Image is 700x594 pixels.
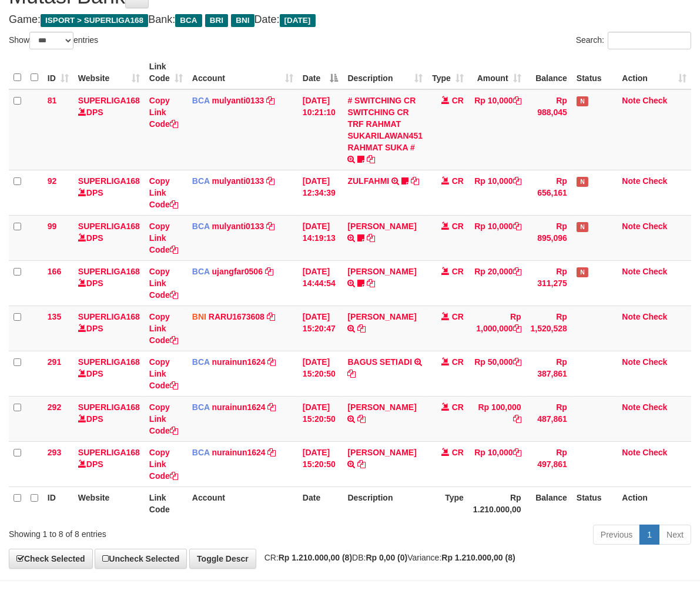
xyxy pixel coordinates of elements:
[622,402,640,412] a: Note
[452,176,464,186] span: CR
[347,402,416,412] a: [PERSON_NAME]
[78,402,140,412] a: SUPERLIGA168
[513,267,521,276] a: Copy Rp 20,000 to clipboard
[468,215,526,260] td: Rp 10,000
[145,56,187,89] th: Link Code: activate to sort column ascending
[192,176,210,186] span: BCA
[468,486,526,520] th: Rp 1.210.000,00
[29,32,73,49] select: Showentries
[452,222,464,231] span: CR
[468,260,526,306] td: Rp 20,000
[73,56,145,89] th: Website: activate to sort column ascending
[642,176,667,186] a: Check
[577,222,588,232] span: Has Note
[659,525,691,545] a: Next
[73,306,145,351] td: DPS
[212,402,266,412] a: nurainun1624
[259,553,515,562] span: CR: DB: Variance:
[9,32,98,49] label: Show entries
[526,89,572,170] td: Rp 988,045
[73,441,145,486] td: DPS
[192,267,210,276] span: BCA
[145,486,187,520] th: Link Code
[78,312,140,321] a: SUPERLIGA168
[48,357,61,367] span: 291
[347,448,416,457] a: [PERSON_NAME]
[209,312,264,321] a: RARU1673608
[367,278,375,288] a: Copy NOVEN ELING PRAYOG to clipboard
[298,170,343,215] td: [DATE] 12:34:39
[266,222,274,231] a: Copy mulyanti0133 to clipboard
[347,357,412,367] a: BAGUS SETIADI
[468,89,526,170] td: Rp 10,000
[441,553,515,562] strong: Rp 1.210.000,00 (8)
[427,486,468,520] th: Type
[73,396,145,441] td: DPS
[357,459,366,469] a: Copy PETER ARIEL KUSTAN to clipboard
[48,222,57,231] span: 99
[357,414,366,424] a: Copy MOHAMMAD FAISHAL D to clipboard
[149,222,178,254] a: Copy Link Code
[526,351,572,396] td: Rp 387,861
[149,176,178,209] a: Copy Link Code
[642,222,667,231] a: Check
[41,14,148,27] span: ISPORT > SUPERLIGA168
[452,267,464,276] span: CR
[526,260,572,306] td: Rp 311,275
[78,357,140,367] a: SUPERLIGA168
[347,312,416,321] a: [PERSON_NAME]
[468,170,526,215] td: Rp 10,000
[642,267,667,276] a: Check
[526,56,572,89] th: Balance
[577,96,588,106] span: Has Note
[73,260,145,306] td: DPS
[298,396,343,441] td: [DATE] 15:20:50
[265,267,273,276] a: Copy ujangfar0506 to clipboard
[73,89,145,170] td: DPS
[268,448,276,457] a: Copy nurainun1624 to clipboard
[212,357,266,367] a: nurainun1624
[73,486,145,520] th: Website
[617,56,691,89] th: Action: activate to sort column ascending
[411,176,419,186] a: Copy ZULFAHMI to clipboard
[280,14,316,27] span: [DATE]
[427,56,468,89] th: Type: activate to sort column ascending
[298,306,343,351] td: [DATE] 15:20:47
[205,14,228,27] span: BRI
[526,306,572,351] td: Rp 1,520,528
[526,441,572,486] td: Rp 497,861
[526,396,572,441] td: Rp 487,861
[526,170,572,215] td: Rp 656,161
[48,448,61,457] span: 293
[513,357,521,367] a: Copy Rp 50,000 to clipboard
[192,222,210,231] span: BCA
[95,549,187,569] a: Uncheck Selected
[175,14,202,27] span: BCA
[452,96,464,105] span: CR
[513,96,521,105] a: Copy Rp 10,000 to clipboard
[43,486,73,520] th: ID
[212,267,263,276] a: ujangfar0506
[149,312,178,345] a: Copy Link Code
[298,351,343,396] td: [DATE] 15:20:50
[192,402,210,412] span: BCA
[78,267,140,276] a: SUPERLIGA168
[187,486,298,520] th: Account
[212,448,266,457] a: nurainun1624
[526,215,572,260] td: Rp 895,096
[187,56,298,89] th: Account: activate to sort column ascending
[9,523,283,540] div: Showing 1 to 8 of 8 entries
[267,312,275,321] a: Copy RARU1673608 to clipboard
[513,324,521,333] a: Copy Rp 1,000,000 to clipboard
[343,486,427,520] th: Description
[73,215,145,260] td: DPS
[452,448,464,457] span: CR
[212,176,264,186] a: mulyanti0133
[452,312,464,321] span: CR
[192,357,210,367] span: BCA
[468,396,526,441] td: Rp 100,000
[367,233,375,243] a: Copy MUHAMMAD REZA to clipboard
[78,176,140,186] a: SUPERLIGA168
[212,96,264,105] a: mulyanti0133
[347,96,423,152] a: # SWITCHING CR SWITCHING CR TRF RAHMAT SUKARILAWAN451 RAHMAT SUKA #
